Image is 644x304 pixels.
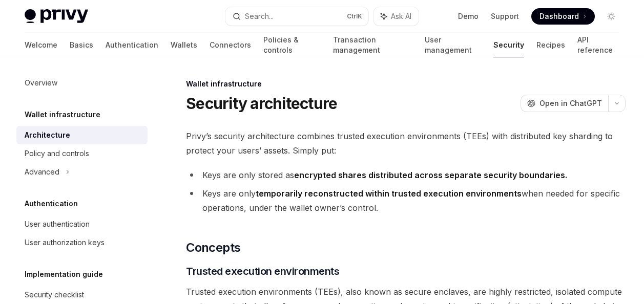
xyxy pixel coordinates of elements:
a: Architecture [16,126,148,144]
button: Search...CtrlK [225,7,368,26]
a: API reference [577,33,619,57]
h5: Implementation guide [25,268,103,280]
li: Keys are only when needed for specific operations, under the wallet owner’s control. [186,186,626,215]
a: Dashboard [531,8,595,25]
a: Security checklist [16,286,148,304]
a: Transaction management [333,33,412,57]
div: User authentication [25,218,90,230]
a: Welcome [25,33,57,57]
span: Dashboard [539,11,579,21]
li: Keys are only stored as [186,168,626,182]
h1: Security architecture [186,94,337,113]
span: Ctrl K [347,12,362,20]
div: Advanced [25,166,59,178]
div: Overview [25,77,57,89]
h5: Authentication [25,198,78,210]
a: Security [493,33,524,57]
span: Privy’s security architecture combines trusted execution environments (TEEs) with distributed key... [186,129,626,158]
a: Demo [458,11,479,21]
a: Connectors [210,33,251,57]
span: Trusted execution environments [186,264,339,278]
button: Toggle dark mode [603,8,619,25]
img: light logo [25,9,88,24]
div: Policy and controls [25,147,89,160]
div: Search... [245,10,274,23]
div: Security checklist [25,289,84,301]
div: User authorization keys [25,236,105,249]
button: Open in ChatGPT [521,95,608,112]
span: Concepts [186,240,240,256]
button: Ask AI [373,7,419,26]
a: Support [491,11,519,21]
a: Recipes [536,33,565,57]
a: Wallets [171,33,197,57]
a: Policies & controls [263,33,321,57]
h5: Wallet infrastructure [25,108,100,121]
div: Wallet infrastructure [186,79,626,89]
a: Overview [16,74,148,92]
a: User authorization keys [16,233,148,252]
strong: encrypted shares distributed across separate security boundaries. [294,170,567,180]
a: User authentication [16,215,148,233]
a: User management [425,33,481,57]
strong: temporarily reconstructed within trusted execution environments [256,188,522,199]
span: Open in ChatGPT [539,98,602,108]
a: Authentication [106,33,158,57]
span: Ask AI [391,11,411,21]
a: Basics [70,33,93,57]
a: Policy and controls [16,144,148,163]
div: Architecture [25,129,70,141]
